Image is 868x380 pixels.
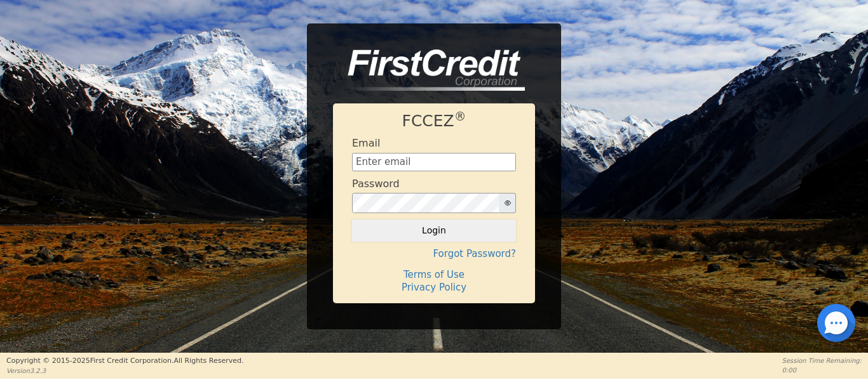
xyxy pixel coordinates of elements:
p: 0:00 [782,365,862,375]
h4: Privacy Policy [352,282,516,293]
h4: Terms of Use [352,269,516,280]
img: logo-CMu_cnol.png [333,49,525,91]
h4: Email [352,137,380,149]
h4: Forgot Password? [352,248,516,259]
p: Copyright © 2015- 2025 First Credit Corporation. [6,356,243,367]
p: Session Time Remaining: [782,356,862,365]
p: Version 3.2.3 [6,366,243,376]
h4: Password [352,178,400,190]
input: Enter email [352,153,516,172]
input: password [352,193,499,213]
button: Login [352,219,516,241]
sup: ® [454,110,466,123]
span: All Rights Reserved. [173,357,243,365]
h1: FCCEZ [352,112,516,131]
